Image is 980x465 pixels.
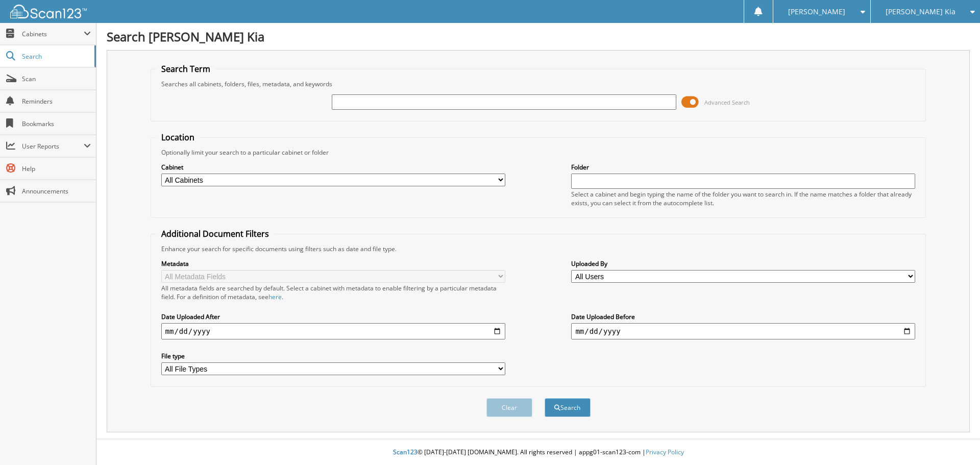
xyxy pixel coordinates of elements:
h1: Search [PERSON_NAME] Kia [107,28,970,45]
div: All metadata fields are searched by default. Select a cabinet with metadata to enable filtering b... [161,284,505,301]
span: User Reports [22,142,84,151]
a: here [268,292,282,301]
span: Search [22,52,89,61]
span: [PERSON_NAME] Kia [886,9,955,15]
span: Advanced Search [704,99,750,106]
span: Bookmarks [22,119,91,128]
span: Scan [22,75,91,83]
legend: Location [156,132,200,143]
span: Reminders [22,97,91,106]
legend: Search Term [156,63,215,75]
a: Privacy Policy [646,448,684,456]
label: Date Uploaded Before [571,312,915,321]
label: Folder [571,163,915,172]
div: Optionally limit your search to a particular cabinet or folder [156,148,921,157]
input: end [571,323,915,339]
legend: Additional Document Filters [156,228,274,239]
label: Cabinet [161,163,505,172]
button: Clear [486,398,532,417]
label: Uploaded By [571,259,915,268]
span: [PERSON_NAME] [788,9,845,15]
span: Scan123 [393,448,418,456]
button: Search [545,398,591,417]
div: Select a cabinet and begin typing the name of the folder you want to search in. If the name match... [571,190,915,207]
div: Enhance your search for specific documents using filters such as date and file type. [156,244,921,253]
span: Announcements [22,187,91,195]
input: start [161,323,505,339]
div: Searches all cabinets, folders, files, metadata, and keywords [156,80,921,88]
div: © [DATE]-[DATE] [DOMAIN_NAME]. All rights reserved | appg01-scan123-com | [96,440,980,465]
label: Date Uploaded After [161,312,505,321]
img: scan123-logo-white.svg [10,5,87,18]
span: Cabinets [22,30,84,38]
label: Metadata [161,259,505,268]
span: Help [22,164,91,173]
label: File type [161,352,505,360]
